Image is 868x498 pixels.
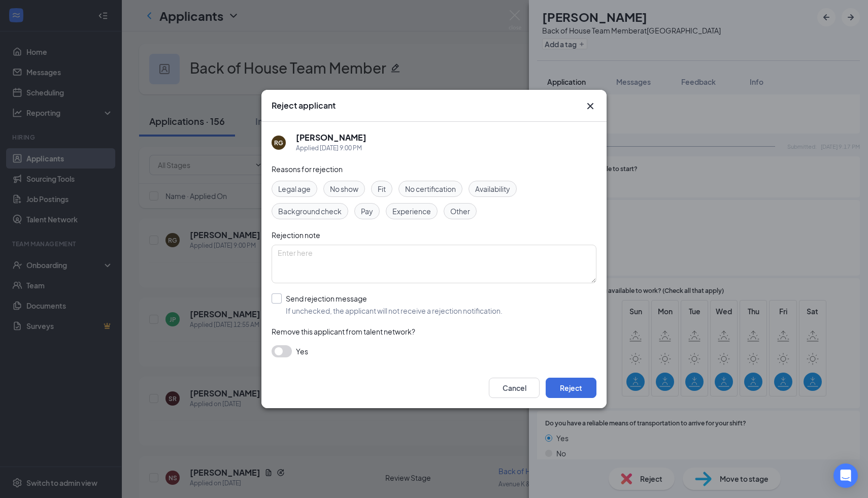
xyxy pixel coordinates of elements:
[378,183,386,194] span: Fit
[361,206,373,217] span: Pay
[272,327,415,336] span: Remove this applicant from talent network?
[450,206,470,217] span: Other
[475,183,510,194] span: Availability
[392,206,431,217] span: Experience
[274,139,283,147] div: RG
[272,100,336,111] h3: Reject applicant
[405,183,456,194] span: No certification
[833,463,858,488] div: Open Intercom Messenger
[584,100,596,112] svg: Cross
[278,206,342,217] span: Background check
[296,132,366,143] h5: [PERSON_NAME]
[272,164,343,174] span: Reasons for rejection
[272,230,320,240] span: Rejection note
[546,378,596,398] button: Reject
[296,345,308,357] span: Yes
[296,143,366,153] div: Applied [DATE] 9:00 PM
[584,100,596,112] button: Close
[330,183,358,194] span: No show
[489,378,540,398] button: Cancel
[278,183,311,194] span: Legal age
